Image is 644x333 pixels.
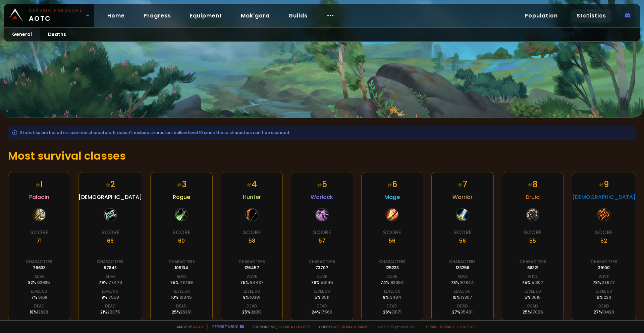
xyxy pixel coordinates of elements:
div: 75 % [170,280,193,286]
div: 57 [319,237,325,245]
small: # [599,181,604,189]
div: 8 % [243,294,260,300]
span: 17560 [320,309,332,315]
span: Mage [384,193,400,201]
a: Guilds [283,9,313,23]
div: 126457 [245,265,259,271]
div: Dead [598,303,609,309]
div: Characters [520,259,546,265]
div: 8 % [102,294,119,300]
div: 9 [599,178,609,190]
div: Score [453,228,472,237]
div: Level 60 [525,288,541,294]
div: Statistics are based on scanned characters. It doesn't include characters bellow level 10 since t... [8,126,636,140]
a: Deaths [40,28,74,41]
span: AOTC [29,7,83,24]
span: 10945 [179,294,192,300]
span: 9494 [390,294,401,300]
div: 39100 [598,265,610,271]
div: 79 % [99,280,122,286]
div: Dead [176,303,187,309]
div: Characters [26,259,52,265]
div: 5 % [315,294,329,300]
div: 76633 [33,265,46,271]
div: 56 [389,237,395,245]
div: Level 60 [173,288,190,294]
a: Classic HardcoreAOTC [4,4,94,27]
span: 56145 [321,280,333,285]
div: 27 % [452,309,473,315]
div: 5 [317,178,327,190]
div: Characters [238,259,265,265]
a: Equipment [184,9,227,23]
div: Dead [247,303,257,309]
div: Score [243,228,261,237]
span: 78769 [180,280,193,285]
span: [DEMOGRAPHIC_DATA] [572,193,636,201]
div: Level 60 [314,288,330,294]
div: Level 60 [596,288,612,294]
div: 10 % [171,294,192,300]
div: 26 % [383,309,401,315]
div: 133258 [456,265,469,271]
a: [DOMAIN_NAME] [340,324,370,329]
div: 60 [178,237,185,245]
div: 25 % [242,309,262,315]
div: 6 % [597,294,611,300]
span: 32013 [251,309,262,315]
div: 21 % [100,309,120,315]
a: Progress [138,9,176,23]
span: Druid [526,193,540,201]
a: Home [102,9,130,23]
a: General [4,28,40,41]
div: Dead [317,303,327,309]
span: Support me, [248,324,311,329]
a: Privacy [440,324,454,329]
div: Dead [387,303,397,309]
span: 26361 [180,309,192,315]
div: Score [383,228,401,237]
div: 66 [107,237,114,245]
small: # [387,181,392,189]
div: Alive [458,274,468,280]
span: 13639 [37,309,48,315]
div: Level 60 [31,288,47,294]
div: 55 [529,237,536,245]
a: Mak'gora [235,9,275,23]
div: 73707 [315,265,328,271]
a: Buy me a coffee [277,324,311,329]
a: Terms [425,324,437,329]
span: 28677 [602,280,615,285]
div: 52 [600,237,607,245]
div: 125233 [385,265,399,271]
span: Made by [173,324,203,329]
span: 94437 [250,280,264,285]
small: # [528,181,533,189]
div: 24 % [312,309,332,315]
div: Alive [599,274,609,280]
div: 56 [459,237,466,245]
span: Checkout [315,324,370,329]
div: Alive [176,274,186,280]
div: Score [524,228,542,237]
a: Consent [457,324,475,329]
div: Alive [105,274,115,280]
span: 33171 [391,309,401,315]
div: Alive [34,274,44,280]
div: 73 % [451,280,474,286]
div: 8 % [383,294,401,300]
span: 97844 [460,280,474,285]
div: 4 [247,178,257,190]
div: 18 % [30,309,48,315]
div: 82 % [28,280,50,286]
span: 3511 [322,294,329,300]
div: Score [313,228,331,237]
small: # [35,181,40,189]
div: 75 % [240,280,264,286]
div: 105134 [175,265,188,271]
div: Alive [387,274,397,280]
div: 3 [177,178,186,190]
div: 25 % [172,309,192,315]
a: Report a bug [212,324,238,329]
span: 62985 [37,280,50,285]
